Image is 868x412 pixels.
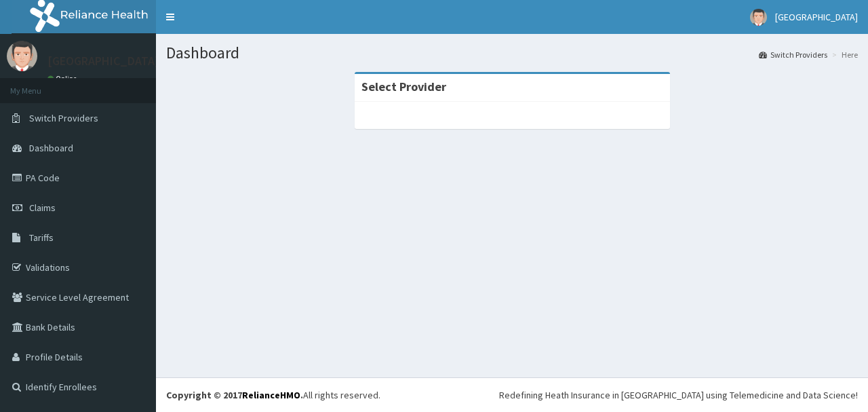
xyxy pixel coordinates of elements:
span: Claims [29,202,56,214]
strong: Select Provider [361,79,446,94]
span: [GEOGRAPHIC_DATA] [775,11,858,23]
li: Here [829,49,858,60]
img: User Image [750,9,767,26]
img: User Image [7,41,37,71]
span: Tariffs [29,231,54,244]
footer: All rights reserved. [156,377,868,412]
h1: Dashboard [166,44,858,62]
a: Online [47,74,80,83]
strong: Copyright © 2017 . [166,389,303,401]
div: Redefining Heath Insurance in [GEOGRAPHIC_DATA] using Telemedicine and Data Science! [499,388,858,402]
a: Switch Providers [759,49,827,60]
p: [GEOGRAPHIC_DATA] [47,55,159,67]
span: Dashboard [29,142,73,154]
a: RelianceHMO [242,389,300,401]
span: Switch Providers [29,112,98,124]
